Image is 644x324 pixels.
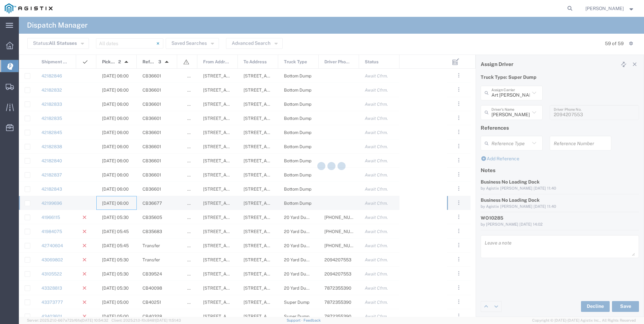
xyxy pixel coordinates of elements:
img: logo [5,3,53,13]
span: Copyright © [DATE]-[DATE] Agistix Inc., All Rights Reserved [532,318,636,323]
span: Natalie Flores [585,5,624,12]
a: Feedback [303,318,321,322]
span: Client: 2025.21.0-f0c8481 [111,318,181,322]
span: [DATE] 11:51:43 [156,318,181,322]
button: [PERSON_NAME] [585,4,635,12]
span: [DATE] 10:54:32 [81,318,108,322]
span: Server: 2025.21.0-667a72bf6fa [27,318,108,322]
a: Support [287,318,303,322]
